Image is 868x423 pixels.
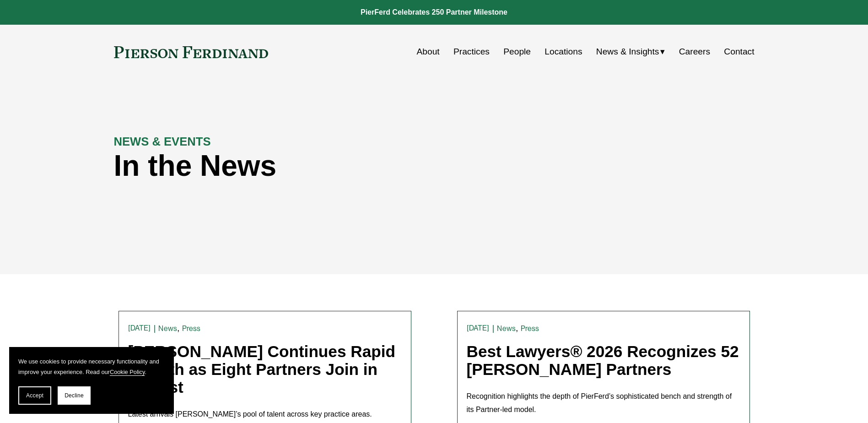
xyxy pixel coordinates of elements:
time: [DATE] [467,325,490,332]
a: Press [521,324,539,333]
p: We use cookies to provide necessary functionality and improve your experience. Read our . [18,356,165,377]
a: Practices [453,43,490,60]
span: News & Insights [596,44,659,60]
h1: In the News [114,149,594,183]
a: News [497,324,516,333]
a: News [158,324,177,333]
a: Best Lawyers® 2026 Recognizes 52 [PERSON_NAME] Partners [467,342,739,378]
button: Decline [58,386,91,405]
strong: NEWS & EVENTS [114,135,211,148]
p: Latest arrivals [PERSON_NAME]’s pool of talent across key practice areas. [128,408,402,421]
a: folder dropdown [596,43,665,60]
span: , [516,323,518,333]
p: Recognition highlights the depth of PierFerd’s sophisticated bench and strength of its Partner-le... [467,390,740,417]
a: People [503,43,531,60]
a: Contact [724,43,754,60]
section: Cookie banner [9,347,174,414]
a: Press [182,324,201,333]
a: Cookie Policy [110,369,145,375]
span: , [177,323,179,333]
a: [PERSON_NAME] Continues Rapid Growth as Eight Partners Join in August [128,342,396,396]
button: Accept [18,386,51,405]
span: Accept [26,392,43,399]
a: Locations [545,43,582,60]
a: Careers [679,43,710,60]
time: [DATE] [128,325,151,332]
a: About [417,43,440,60]
span: Decline [65,392,84,399]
